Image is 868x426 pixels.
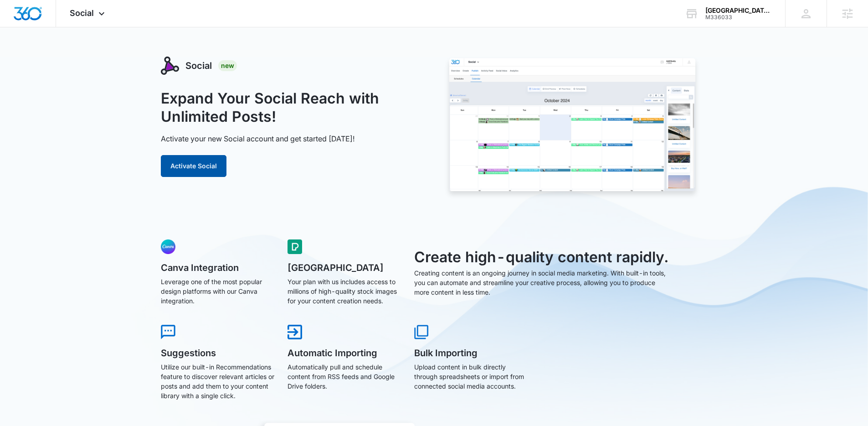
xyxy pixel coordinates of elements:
[414,348,528,358] h5: Bulk Importing
[185,59,212,73] h3: Social
[288,362,401,391] p: Automatically pull and schedule content from RSS feeds and Google Drive folders.
[161,155,226,177] button: Activate Social
[161,263,275,272] h5: Canva Integration
[161,133,355,144] p: Activate your new Social account and get started [DATE]!
[161,362,275,400] p: Utilize our built-in Recommendations feature to discover relevant articles or posts and add them ...
[414,268,670,297] p: Creating content is an ongoing journey in social media marketing. With built-in tools, you can au...
[705,14,772,21] div: account id
[288,348,401,358] h5: Automatic Importing
[288,263,401,272] h5: [GEOGRAPHIC_DATA]
[414,362,528,391] p: Upload content in bulk directly through spreadsheets or import from connected social media accounts.
[414,246,670,268] h3: Create high-quality content rapidly.
[218,60,237,71] div: New
[705,7,772,14] div: account name
[161,89,424,126] h1: Expand Your Social Reach with Unlimited Posts!
[288,277,401,306] p: Your plan with us includes access to millions of high-quality stock images for your content creat...
[161,277,275,306] p: Leverage one of the most popular design platforms with our Canva integration.
[70,8,94,18] span: Social
[161,348,275,358] h5: Suggestions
